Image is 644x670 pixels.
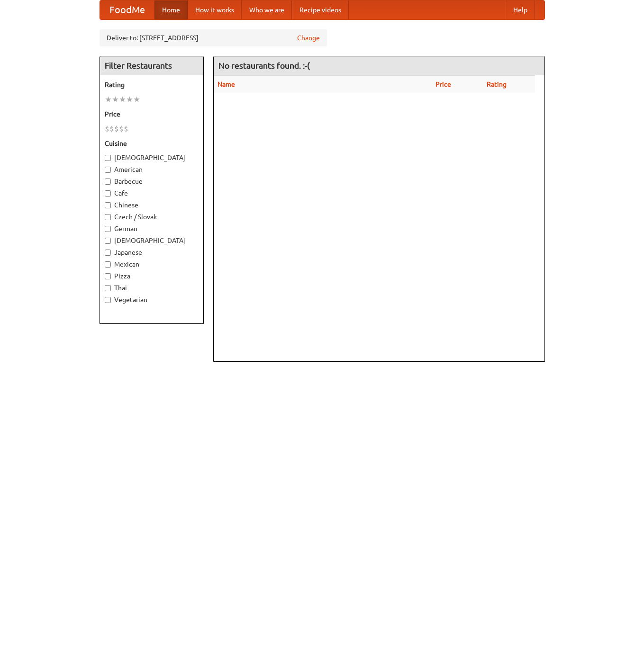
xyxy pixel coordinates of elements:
[105,259,199,269] label: Mexican
[105,248,199,257] label: Japanese
[105,155,111,161] input: [DEMOGRAPHIC_DATA]
[105,202,111,208] input: Chinese
[154,0,188,19] a: Home
[188,0,242,19] a: How it works
[124,124,128,134] li: $
[487,80,507,88] a: Rating
[105,190,111,197] input: Cafe
[105,295,199,304] label: Vegetarian
[105,124,109,134] li: $
[112,94,119,105] li: ★
[105,179,111,185] input: Barbecue
[100,0,154,19] a: FoodMe
[105,273,111,279] input: Pizza
[126,94,133,105] li: ★
[218,80,235,88] a: Name
[105,109,199,119] h5: Price
[105,153,199,162] label: [DEMOGRAPHIC_DATA]
[109,124,114,134] li: $
[105,188,199,198] label: Cafe
[218,61,310,70] ng-pluralize: No restaurants found. :-(
[105,139,199,148] h5: Cuisine
[105,200,199,210] label: Chinese
[292,0,349,19] a: Recipe videos
[105,212,199,222] label: Czech / Slovak
[105,285,111,291] input: Thai
[105,236,199,245] label: [DEMOGRAPHIC_DATA]
[105,80,199,89] h5: Rating
[105,165,199,174] label: American
[105,271,199,281] label: Pizza
[105,94,112,105] li: ★
[105,224,199,233] label: German
[105,167,111,173] input: American
[105,283,199,293] label: Thai
[105,238,111,244] input: [DEMOGRAPHIC_DATA]
[114,124,119,134] li: $
[297,33,320,43] a: Change
[119,124,124,134] li: $
[133,94,140,105] li: ★
[105,177,199,186] label: Barbecue
[105,297,111,303] input: Vegetarian
[105,250,111,256] input: Japanese
[105,226,111,232] input: German
[100,56,203,75] h4: Filter Restaurants
[506,0,535,19] a: Help
[100,29,327,46] div: Deliver to: [STREET_ADDRESS]
[119,94,126,105] li: ★
[105,214,111,220] input: Czech / Slovak
[435,80,451,88] a: Price
[242,0,292,19] a: Who we are
[105,261,111,268] input: Mexican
